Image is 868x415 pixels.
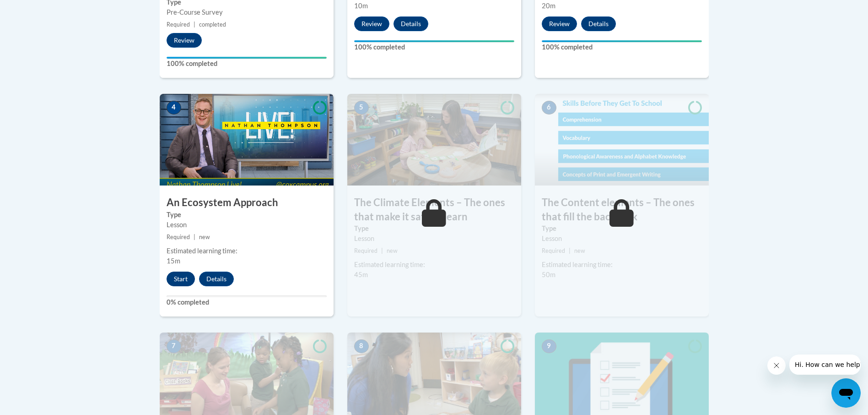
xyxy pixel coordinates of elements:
[160,94,334,186] img: Course Image
[354,2,368,10] span: 10m
[569,247,571,254] span: |
[535,94,709,186] img: Course Image
[167,297,327,307] label: 0% completed
[542,247,565,254] span: Required
[354,16,389,31] button: Review
[347,196,521,224] h3: The Climate Elements – The ones that make it safe to learn
[354,42,514,52] label: 100% completed
[167,257,180,265] span: 15m
[199,21,226,28] span: completed
[354,260,514,270] div: Estimated learning time:
[167,33,202,48] button: Review
[542,16,577,31] button: Review
[581,16,616,31] button: Details
[194,21,195,28] span: |
[831,378,861,408] iframe: Button to launch messaging window
[542,42,702,52] label: 100% completed
[542,224,702,234] label: Type
[767,356,786,375] iframe: Close message
[381,247,383,254] span: |
[199,272,234,286] button: Details
[542,234,702,244] div: Lesson
[542,101,556,115] span: 6
[5,6,74,14] span: Hi. How can we help?
[394,16,428,31] button: Details
[160,196,334,210] h3: An Ecosystem Approach
[542,40,702,42] div: Your progress
[354,101,369,115] span: 5
[167,220,327,230] div: Lesson
[535,196,709,224] h3: The Content elements – The ones that fill the backpack
[167,272,195,286] button: Start
[194,234,195,240] span: |
[167,101,181,115] span: 4
[167,57,327,59] div: Your progress
[167,210,327,220] label: Type
[347,94,521,186] img: Course Image
[354,339,369,353] span: 8
[167,339,181,353] span: 7
[167,59,327,69] label: 100% completed
[167,7,327,17] div: Pre-Course Survey
[354,247,377,254] span: Required
[167,21,190,28] span: Required
[167,246,327,256] div: Estimated learning time:
[354,271,368,278] span: 45m
[542,271,555,278] span: 50m
[354,40,514,42] div: Your progress
[199,234,210,240] span: new
[789,355,861,375] iframe: Message from company
[542,339,556,353] span: 9
[354,224,514,234] label: Type
[542,2,555,10] span: 20m
[167,234,190,240] span: Required
[542,260,702,270] div: Estimated learning time:
[354,234,514,244] div: Lesson
[574,247,585,254] span: new
[387,247,398,254] span: new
